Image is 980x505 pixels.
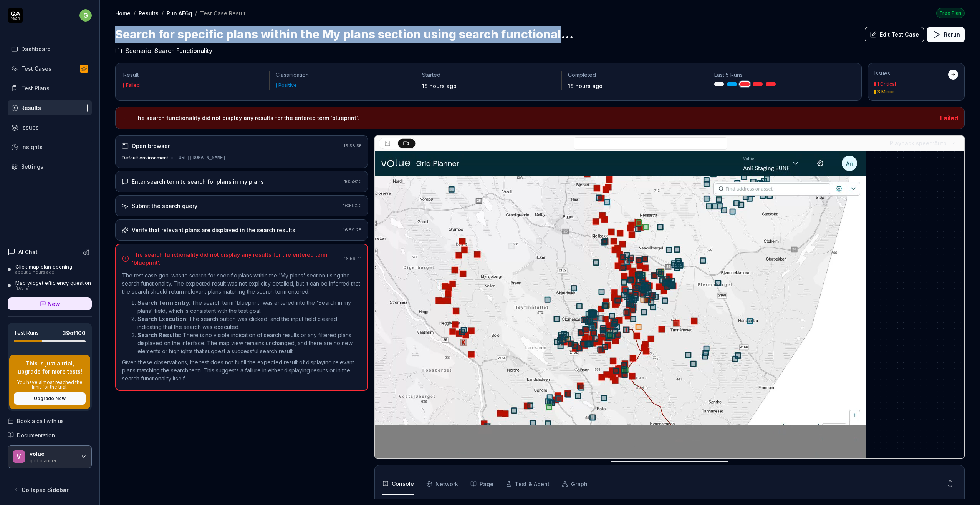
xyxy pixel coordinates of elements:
[8,100,92,115] a: Results
[15,286,91,291] div: [DATE]
[8,431,92,439] a: Documentation
[18,248,38,256] h4: AI Chat
[21,104,41,112] div: Results
[422,83,457,89] time: 18 hours ago
[927,27,965,42] button: Rerun
[167,9,192,17] a: Run AF6q
[17,431,55,439] span: Documentation
[14,392,86,405] button: Upgrade Now
[79,8,92,23] button: g
[21,84,50,92] div: Test Plans
[21,45,51,53] div: Dashboard
[154,46,212,55] span: Search Functionality
[30,450,76,457] div: volue
[132,226,295,234] div: Verify that relevant plans are displayed in the search results
[8,417,92,425] a: Book a call with us
[30,457,76,463] div: grid planner
[14,380,86,389] p: You have almost reached the limit for the trial.
[8,81,92,96] a: Test Plans
[14,329,39,336] h5: Test Runs
[426,473,458,495] button: Network
[132,202,197,210] div: Submit the search query
[15,270,72,275] div: about 2 hours ago
[162,9,164,17] div: /
[940,114,958,122] span: Failed
[132,142,170,150] div: Open browser
[137,332,180,338] strong: Search Results
[344,256,361,261] time: 16:59:41
[562,473,588,495] button: Graph
[8,140,92,154] a: Insights
[15,280,91,286] div: Map widget efficiency question
[124,46,153,55] span: Scenario:
[8,42,92,56] a: Dashboard
[276,71,409,79] p: Classification
[48,300,60,308] span: New
[21,123,39,131] div: Issues
[122,154,168,161] div: Default environment
[936,8,965,18] button: Free Plan
[195,9,197,17] div: /
[13,450,25,463] span: v
[343,227,362,233] time: 16:59:28
[115,46,212,55] a: Scenario:Search Functionality
[874,70,948,77] div: Issues
[63,329,86,337] span: 39 of 100
[8,280,92,291] a: Map widget efficiency question[DATE]
[8,120,92,135] a: Issues
[137,316,186,322] strong: Search Execution
[278,83,297,88] div: Positive
[8,159,92,174] a: Settings
[115,9,131,17] a: Home
[123,71,263,79] p: Result
[22,486,69,494] span: Collapse Sidebar
[137,299,189,306] strong: Search Term Entry
[8,297,92,310] a: New
[8,264,92,275] a: Click map plan openingabout 2 hours ago
[865,27,924,42] button: Edit Test Case
[132,178,264,186] div: Enter search term to search for plans in my plans
[568,83,603,89] time: 18 hours ago
[344,143,362,148] time: 16:58:55
[134,9,136,17] div: /
[422,71,555,79] p: Started
[14,359,86,375] p: This is just a trial, upgrade for more tests!
[568,71,701,79] p: Completed
[137,331,361,355] li: : There is no visible indication of search results or any filtered plans displayed on the interfa...
[17,417,64,425] span: Book a call with us
[8,482,92,497] button: Collapse Sidebar
[200,9,246,17] div: Test Case Result
[877,82,896,86] div: 1 Critical
[890,139,947,147] div: Playback speed:
[470,473,493,495] button: Page
[382,473,414,495] button: Console
[139,9,159,17] a: Results
[8,445,92,468] button: vvoluegrid planner
[714,71,848,79] p: Last 5 Runs
[506,473,550,495] button: Test & Agent
[137,299,361,315] li: : The search term 'blueprint' was entered into the 'Search in my plans' field, which is consisten...
[132,251,341,267] div: The search functionality did not display any results for the entered term 'blueprint'.
[79,9,92,22] span: g
[134,113,934,123] h3: The search functionality did not display any results for the entered term 'blueprint'.
[343,203,362,208] time: 16:59:20
[8,61,92,76] a: Test Cases
[176,154,226,161] div: [URL][DOMAIN_NAME]
[122,113,934,123] button: The search functionality did not display any results for the entered term 'blueprint'.
[21,163,43,171] div: Settings
[122,358,361,382] p: Given these observations, the test does not fulfill the expected result of displaying relevant pl...
[877,90,894,94] div: 3 Minor
[115,26,576,43] h1: Search for specific plans within the My plans section using search functionality
[137,315,361,331] li: : The search button was clicked, and the input field cleared, indicating that the search was exec...
[126,83,140,88] div: Failed
[21,143,43,151] div: Insights
[122,271,361,296] p: The test case goal was to search for specific plans within the 'My plans' section using the searc...
[21,65,51,73] div: Test Cases
[15,264,72,270] div: Click map plan opening
[344,179,362,184] time: 16:59:10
